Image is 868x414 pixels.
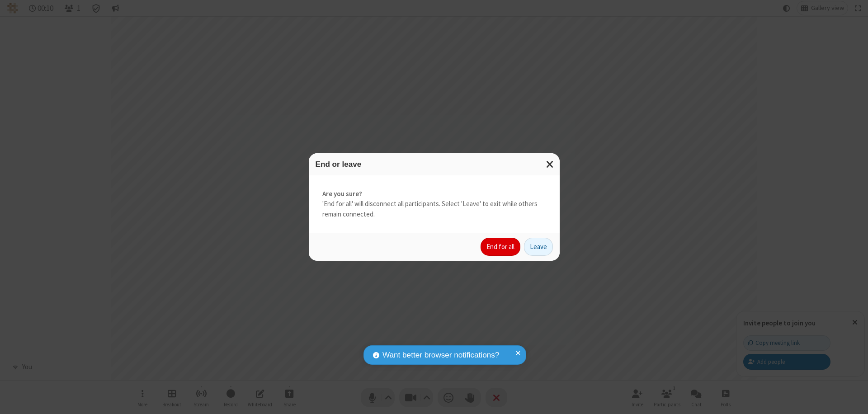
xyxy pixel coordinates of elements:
button: Leave [524,238,553,256]
div: 'End for all' will disconnect all participants. Select 'Leave' to exit while others remain connec... [309,175,560,233]
button: End for all [481,238,520,256]
strong: Are you sure? [322,189,546,199]
h3: End or leave [316,160,553,169]
button: Close modal [541,153,560,175]
span: Want better browser notifications? [382,349,499,361]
